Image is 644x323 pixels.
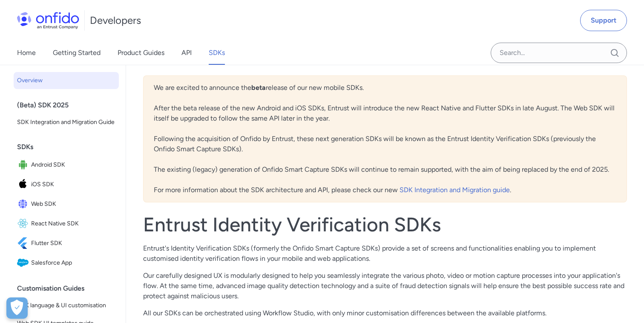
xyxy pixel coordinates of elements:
[17,218,31,230] img: IconReact Native SDK
[6,297,28,319] div: Cookie Preferences
[31,179,115,190] span: iOS SDK
[17,117,115,127] span: SDK Integration and Migration Guide
[181,41,192,65] a: API
[31,218,115,230] span: React Native SDK
[14,72,119,89] a: Overview
[14,234,119,253] a: IconFlutter SDKFlutter SDK
[6,297,28,319] button: Open Preferences
[143,243,627,264] p: Entrust's Identity Verification SDKs (formerly the Onfido Smart Capture SDKs) provide a set of sc...
[17,75,115,86] span: Overview
[17,300,115,311] span: SDK language & UI customisation
[491,43,627,63] input: Onfido search input field
[17,97,122,114] div: (Beta) SDK 2025
[31,237,115,249] span: Flutter SDK
[143,75,627,202] div: We are excited to announce the release of our new mobile SDKs. After the beta release of the new ...
[143,213,627,236] h1: Entrust Identity Verification SDKs
[14,114,119,131] a: SDK Integration and Migration Guide
[209,41,225,65] a: SDKs
[90,14,141,27] h1: Developers
[14,297,119,314] a: SDK language & UI customisation
[14,195,119,213] a: IconWeb SDKWeb SDK
[17,12,79,29] img: Onfido Logo
[143,308,627,318] p: All our SDKs can be orchestrated using Workflow Studio, with only minor customisation differences...
[14,175,119,194] a: IconiOS SDKiOS SDK
[118,41,164,65] a: Product Guides
[14,156,119,174] a: IconAndroid SDKAndroid SDK
[17,159,31,171] img: IconAndroid SDK
[17,41,36,65] a: Home
[17,179,31,190] img: IconiOS SDK
[53,41,101,65] a: Getting Started
[17,237,31,249] img: IconFlutter SDK
[400,186,510,194] a: SDK Integration and Migration guide
[251,84,266,92] b: beta
[17,257,31,269] img: IconSalesforce App
[14,254,119,272] a: IconSalesforce AppSalesforce App
[17,280,122,297] div: Customisation Guides
[31,257,115,269] span: Salesforce App
[580,10,627,31] a: Support
[17,138,122,156] div: SDKs
[143,271,627,301] p: Our carefully designed UX is modularly designed to help you seamlessly integrate the various phot...
[17,198,31,210] img: IconWeb SDK
[31,159,115,171] span: Android SDK
[14,214,119,233] a: IconReact Native SDKReact Native SDK
[31,198,115,210] span: Web SDK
